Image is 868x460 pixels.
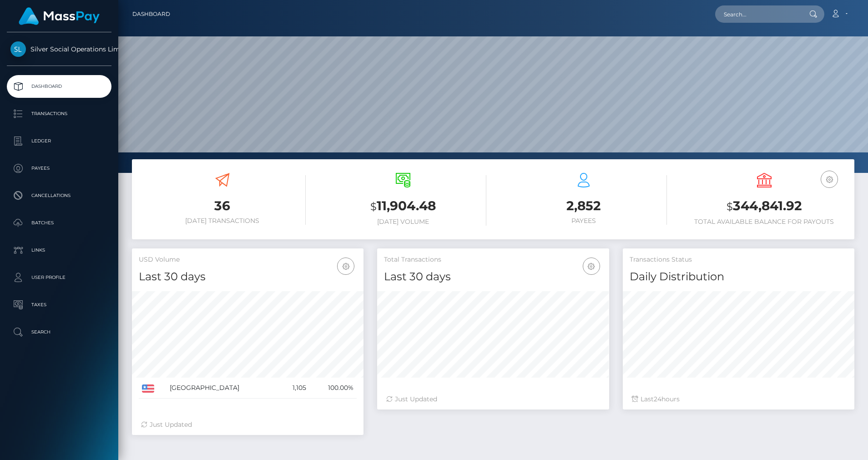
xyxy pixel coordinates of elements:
[630,255,848,264] h5: Transactions Status
[10,189,108,202] p: Cancellations
[142,384,154,393] img: US.png
[139,269,357,285] h4: Last 30 days
[141,420,354,430] div: Just Updated
[7,157,111,180] a: Payees
[132,5,170,24] a: Dashboard
[7,266,111,289] a: User Profile
[10,271,108,284] p: User Profile
[370,200,377,213] small: $
[386,394,600,404] div: Just Updated
[654,395,661,403] span: 24
[10,216,108,230] p: Batches
[10,107,108,121] p: Transactions
[10,80,108,93] p: Dashboard
[167,378,280,399] td: [GEOGRAPHIC_DATA]
[681,197,848,216] h3: 344,841.92
[309,378,357,399] td: 100.00%
[681,218,848,226] h6: Total Available Balance for Payouts
[7,45,111,53] span: Silver Social Operations Limited
[500,217,667,225] h6: Payees
[7,321,111,344] a: Search
[7,293,111,316] a: Taxes
[7,184,111,207] a: Cancellations
[10,162,108,175] p: Payees
[10,134,108,148] p: Ledger
[319,197,486,216] h3: 11,904.48
[7,130,111,152] a: Ledger
[10,243,108,257] p: Links
[139,197,306,215] h3: 36
[7,212,111,234] a: Batches
[139,217,306,225] h6: [DATE] Transactions
[7,102,111,125] a: Transactions
[384,255,602,264] h5: Total Transactions
[10,41,26,57] img: Silver Social Operations Limited
[19,7,100,25] img: MassPay Logo
[319,218,486,226] h6: [DATE] Volume
[630,269,848,285] h4: Daily Distribution
[7,239,111,262] a: Links
[7,75,111,98] a: Dashboard
[500,197,667,215] h3: 2,852
[10,298,108,312] p: Taxes
[727,200,733,213] small: $
[715,5,801,23] input: Search...
[384,269,602,285] h4: Last 30 days
[280,378,309,399] td: 1,105
[632,394,845,404] div: Last hours
[139,255,357,264] h5: USD Volume
[10,325,108,339] p: Search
